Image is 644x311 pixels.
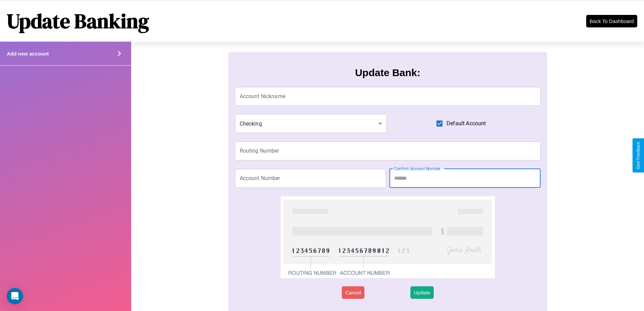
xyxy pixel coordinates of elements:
[355,67,420,79] h3: Update Bank:
[7,51,49,57] h4: Add new account
[7,288,23,304] div: Open Intercom Messenger
[281,196,495,278] img: check
[447,119,486,128] span: Default Account
[7,7,149,35] h1: Update Banking
[586,15,637,27] button: Back To Dashboard
[410,286,433,299] button: Update
[636,142,641,169] div: Give Feedback
[394,166,440,172] label: Confirm Account Number
[235,114,387,133] div: Checking
[342,286,364,299] button: Cancel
